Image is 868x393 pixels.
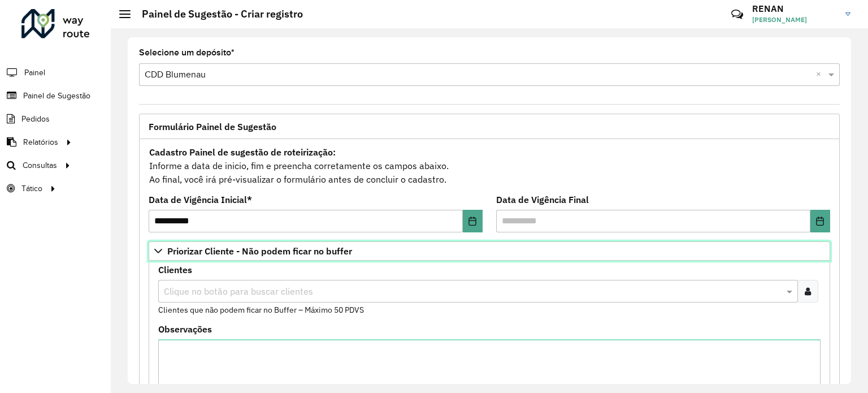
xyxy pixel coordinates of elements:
span: Priorizar Cliente - Não podem ficar no buffer [167,247,352,256]
small: Clientes que não podem ficar no Buffer – Máximo 50 PDVS [158,305,364,315]
span: Pedidos [21,113,50,125]
span: Formulário Painel de Sugestão [149,122,276,131]
h2: Painel de Sugestão - Criar registro [131,8,303,20]
label: Clientes [158,263,192,277]
a: Contato Rápido [725,2,749,27]
span: Consultas [23,159,57,171]
label: Observações [158,322,212,336]
span: Painel [24,67,45,79]
div: Informe a data de inicio, fim e preencha corretamente os campos abaixo. Ao final, você irá pré-vi... [149,145,830,187]
strong: Cadastro Painel de sugestão de roteirização: [149,146,336,158]
span: Relatórios [23,136,58,148]
label: Data de Vigência Final [496,193,589,206]
span: Clear all [816,68,826,81]
a: Priorizar Cliente - Não podem ficar no buffer [149,241,830,261]
label: Data de Vigência Inicial [149,193,252,206]
span: [PERSON_NAME] [752,15,837,25]
button: Choose Date [463,210,483,232]
span: Tático [21,183,42,195]
button: Choose Date [810,210,830,232]
label: Selecione um depósito [139,46,235,59]
h3: RENAN [752,3,837,14]
span: Painel de Sugestão [23,90,90,102]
